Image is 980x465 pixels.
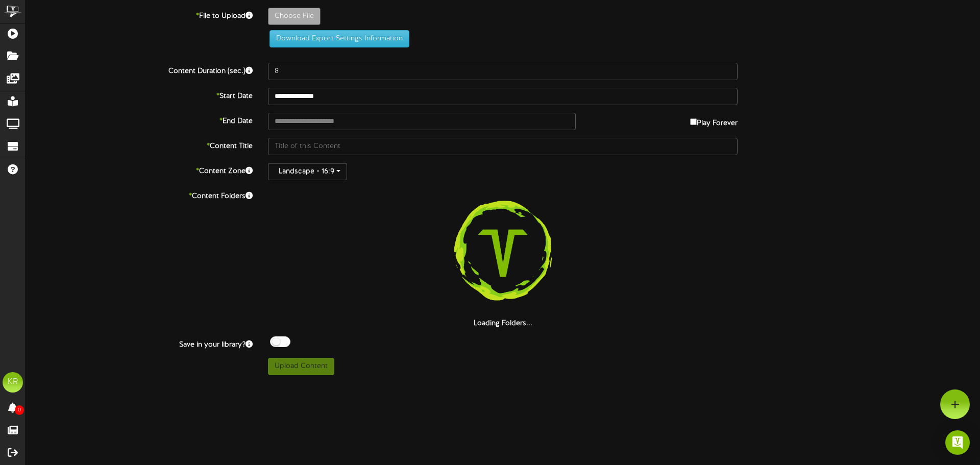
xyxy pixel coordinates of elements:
[18,8,260,21] label: File to Upload
[18,113,260,127] label: End Date
[3,372,23,393] div: KR
[690,113,738,129] label: Play Forever
[474,320,532,327] strong: Loading Folders...
[18,63,260,77] label: Content Duration (sec.)
[269,30,409,47] button: Download Export Settings Information
[268,358,334,375] button: Upload Content
[18,163,260,177] label: Content Zone
[268,163,347,180] button: Landscape - 16:9
[18,138,260,152] label: Content Title
[18,188,260,202] label: Content Folders
[18,336,260,350] label: Save in your library?
[15,405,24,415] span: 0
[945,430,970,455] div: Open Intercom Messenger
[18,88,260,102] label: Start Date
[268,138,738,155] input: Title of this Content
[690,118,697,125] input: Play Forever
[264,35,409,42] a: Download Export Settings Information
[437,188,568,319] img: loading-spinner-3.png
